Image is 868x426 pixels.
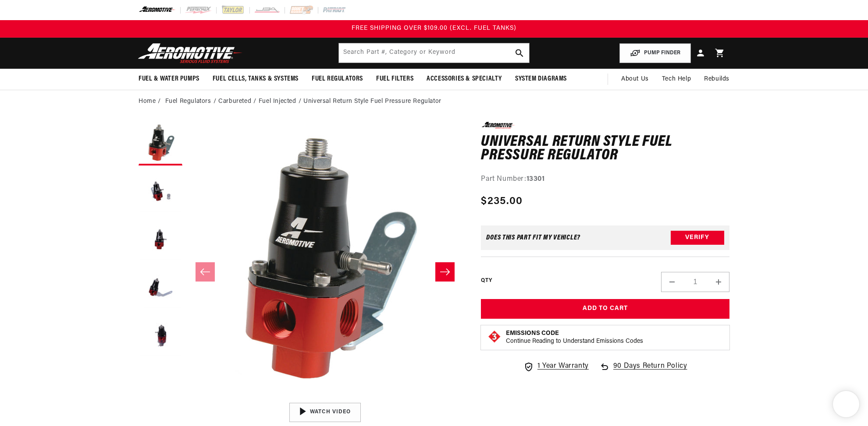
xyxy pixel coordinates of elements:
[370,69,420,89] summary: Fuel Filters
[139,97,156,106] a: Home
[506,338,643,345] p: Continue Reading to Understand Emissions Codes
[139,97,729,106] nav: breadcrumbs
[132,69,206,89] summary: Fuel & Water Pumps
[303,97,441,106] li: Universal Return Style Fuel Pressure Regulator
[655,69,697,90] summary: Tech Help
[619,43,691,63] button: PUMP FINDER
[615,69,655,90] a: About Us
[509,69,573,89] summary: System Diagrams
[139,314,182,358] button: Load image 5 in gallery view
[481,194,523,209] span: $235.00
[613,361,687,381] span: 90 Days Return Policy
[218,97,259,106] li: Carbureted
[376,74,413,84] span: Fuel Filters
[697,69,736,90] summary: Rebuilds
[352,25,516,32] span: FREE SHIPPING OVER $109.00 (EXCL. FUEL TANKS)
[259,97,303,106] li: Fuel Injected
[506,330,643,345] button: Emissions CodeContinue Reading to Understand Emissions Codes
[206,69,305,89] summary: Fuel Cells, Tanks & Systems
[526,176,545,183] strong: 13301
[139,122,182,165] button: Load image 1 in gallery view
[139,74,199,84] span: Fuel & Water Pumps
[481,299,729,319] button: Add to Cart
[662,74,691,84] span: Tech Help
[515,74,567,84] span: System Diagrams
[312,74,363,84] span: Fuel Regulators
[481,135,729,163] h1: Universal Return Style Fuel Pressure Regulator
[704,74,729,84] span: Rebuilds
[671,231,724,245] button: Verify
[213,74,299,84] span: Fuel Cells, Tanks & Systems
[599,361,687,381] a: 90 Days Return Policy
[481,277,492,285] label: QTY
[196,262,215,282] button: Slide left
[139,170,182,214] button: Load image 2 in gallery view
[135,43,245,63] img: Aeromotive
[427,74,502,84] span: Accessories & Specialty
[621,76,649,82] span: About Us
[420,69,509,89] summary: Accessories & Specialty
[165,97,219,106] li: Fuel Regulators
[523,361,589,372] a: 1 Year Warranty
[435,262,455,282] button: Slide right
[305,69,370,89] summary: Fuel Regulators
[139,218,182,262] button: Load image 3 in gallery view
[487,330,502,344] img: Emissions code
[139,266,182,310] button: Load image 4 in gallery view
[510,43,529,63] button: search button
[339,43,529,63] input: Search by Part Number, Category or Keyword
[139,122,463,422] media-gallery: Gallery Viewer
[481,174,729,185] div: Part Number:
[506,330,559,337] strong: Emissions Code
[486,234,580,241] div: Does This part fit My vehicle?
[537,361,589,372] span: 1 Year Warranty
